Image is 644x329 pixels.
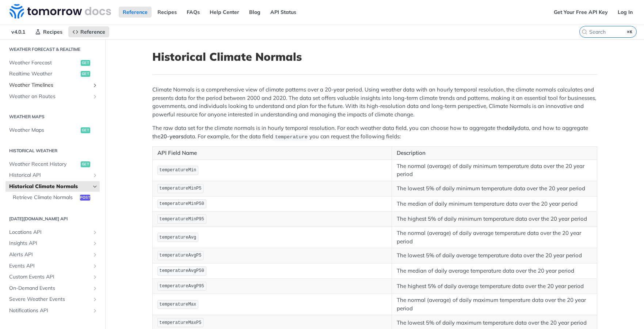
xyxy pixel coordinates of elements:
[397,229,592,246] p: The normal (average) of daily average temperature data over the 20 year period
[80,29,105,35] span: Reference
[7,26,29,37] span: v4.0.1
[5,57,100,68] a: Weather Forecastget
[9,59,79,67] span: Weather Forecast
[159,320,201,325] span: temperatureMaxP5
[159,235,196,240] span: temperatureAvg
[9,307,90,314] span: Notifications API
[5,46,100,53] h2: Weather Forecast & realtime
[266,7,300,18] a: API Status
[92,82,98,88] button: Show subpages for Weather Timelines
[397,282,592,291] p: The highest 5% of daily average temperature data over the 20 year period
[92,285,98,291] button: Show subpages for On-Demand Events
[5,68,100,79] a: Realtime Weatherget
[5,272,100,283] a: Custom Events APIShow subpages for Custom Events API
[92,94,98,100] button: Show subpages for Weather on Routes
[9,82,90,89] span: Weather Timelines
[152,50,597,63] h1: Historical Climate Normals
[614,7,637,18] a: Log In
[119,7,152,18] a: Reference
[505,124,517,131] strong: daily
[183,7,204,18] a: FAQs
[5,181,100,192] a: Historical Climate NormalsHide subpages for Historical Climate Normals
[92,296,98,302] button: Show subpages for Severe Weather Events
[9,273,90,281] span: Custom Events API
[159,186,201,191] span: temperatureMinP5
[5,216,100,222] h2: [DATE][DOMAIN_NAME] API
[275,134,308,140] span: temperature
[92,252,98,258] button: Show subpages for Alerts API
[5,170,100,181] a: Historical APIShow subpages for Historical API
[9,251,90,258] span: Alerts API
[13,194,78,201] span: Retrieve Climate Normals
[397,267,592,275] p: The median of daily average temperature data over the 20 year period
[92,263,98,269] button: Show subpages for Events API
[397,162,592,179] p: The normal (average) of daily minimum temperature data over the 20 year period
[80,195,90,201] span: post
[159,284,204,289] span: temperatureAvgP95
[92,308,98,314] button: Show subpages for Notifications API
[153,7,181,18] a: Recipes
[397,149,592,157] p: Description
[9,296,90,303] span: Severe Weather Events
[206,7,243,18] a: Help Center
[159,217,204,222] span: temperatureMinP95
[9,240,90,247] span: Insights API
[5,294,100,305] a: Severe Weather EventsShow subpages for Severe Weather Events
[5,227,100,238] a: Locations APIShow subpages for Locations API
[397,251,592,260] p: The lowest 5% of daily average temperature data over the 20 year period
[92,172,98,178] button: Show subpages for Historical API
[9,161,79,168] span: Weather Recent History
[159,302,196,307] span: temperatureMax
[397,200,592,208] p: The median of daily minimum temperature data over the 20 year period
[152,124,597,141] p: The raw data set for the climate normals is in hourly temporal resolution. For each weather data ...
[160,133,183,140] strong: 20-years
[5,249,100,260] a: Alerts APIShow subpages for Alerts API
[92,184,98,190] button: Hide subpages for Historical Climate Normals
[5,305,100,316] a: Notifications APIShow subpages for Notifications API
[9,127,79,134] span: Weather Maps
[5,283,100,294] a: On-Demand EventsShow subpages for On-Demand Events
[5,238,100,249] a: Insights APIShow subpages for Insights API
[397,319,592,327] p: The lowest 5% of daily maximum temperature data over the 20 year period
[5,261,100,272] a: Events APIShow subpages for Events API
[68,26,109,37] a: Reference
[9,4,111,19] img: Tomorrow.io Weather API Docs
[31,26,66,37] a: Recipes
[9,93,90,100] span: Weather on Routes
[81,161,90,167] span: get
[159,201,204,206] span: temperatureMinP50
[81,71,90,77] span: get
[397,296,592,313] p: The normal (average) of daily maximum temperature data over the 20 year period
[157,149,387,157] p: API Field Name
[550,7,612,18] a: Get Your Free API Key
[43,29,62,35] span: Recipes
[92,274,98,280] button: Show subpages for Custom Events API
[9,262,90,270] span: Events API
[397,215,592,223] p: The highest 5% of daily minimum temperature data over the 20 year period
[245,7,264,18] a: Blog
[5,159,100,170] a: Weather Recent Historyget
[625,28,635,35] kbd: ⌘K
[582,29,587,35] svg: Search
[92,229,98,235] button: Show subpages for Locations API
[159,168,196,173] span: temperatureMin
[5,91,100,102] a: Weather on RoutesShow subpages for Weather on Routes
[9,172,90,179] span: Historical API
[5,80,100,91] a: Weather TimelinesShow subpages for Weather Timelines
[152,86,597,119] p: Climate Normals is a comprehensive view of climate patterns over a 20-year period. Using weather ...
[159,253,201,258] span: temperatureAvgP5
[397,184,592,193] p: The lowest 5% of daily minimum temperature data over the 20 year period
[159,268,204,273] span: temperatureAvgP50
[81,60,90,66] span: get
[5,113,100,120] h2: Weather Maps
[9,70,79,78] span: Realtime Weather
[81,127,90,133] span: get
[9,229,90,236] span: Locations API
[9,192,100,203] a: Retrieve Climate Normalspost
[5,147,100,154] h2: Historical Weather
[9,285,90,292] span: On-Demand Events
[5,125,100,136] a: Weather Mapsget
[92,240,98,246] button: Show subpages for Insights API
[9,183,90,190] span: Historical Climate Normals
